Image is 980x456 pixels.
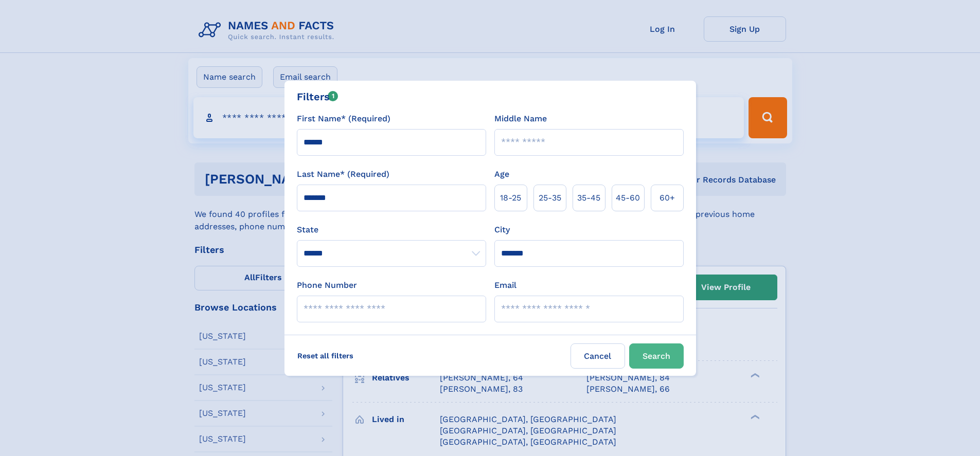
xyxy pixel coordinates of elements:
[500,192,521,204] span: 18‑25
[297,224,486,236] label: State
[571,343,625,369] label: Cancel
[297,279,357,291] label: Phone Number
[494,224,510,236] label: City
[629,343,684,369] button: Search
[539,192,561,204] span: 25‑35
[577,192,600,204] span: 35‑45
[297,89,338,104] div: Filters
[494,279,516,291] label: Email
[297,168,389,180] label: Last Name* (Required)
[297,113,390,125] label: First Name* (Required)
[494,168,509,180] label: Age
[660,192,675,204] span: 60+
[616,192,640,204] span: 45‑60
[494,113,547,125] label: Middle Name
[291,343,360,368] label: Reset all filters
